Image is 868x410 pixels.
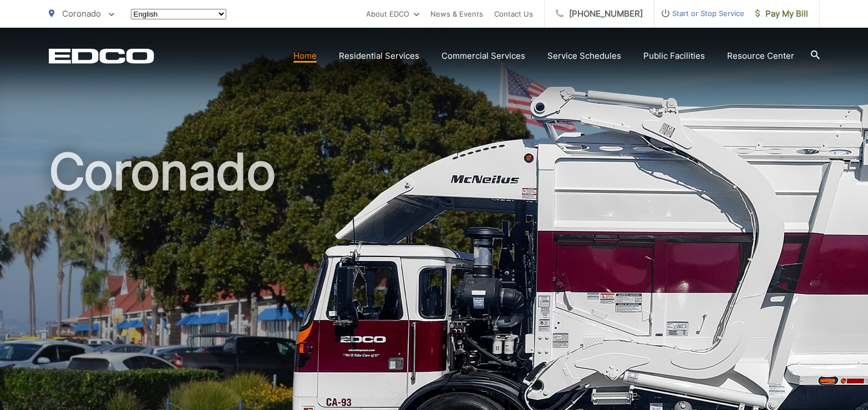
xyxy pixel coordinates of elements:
[755,7,808,20] span: Pay My Bill
[727,49,794,63] a: Resource Center
[441,49,525,63] a: Commercial Services
[366,7,419,20] a: About EDCO
[430,7,483,20] a: News & Events
[293,49,317,63] a: Home
[547,49,621,63] a: Service Schedules
[49,48,154,64] a: EDCD logo. Return to the homepage.
[62,8,101,19] span: Coronado
[494,7,533,20] a: Contact Us
[131,9,226,19] select: Select a language
[643,49,705,63] a: Public Facilities
[339,49,419,63] a: Residential Services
